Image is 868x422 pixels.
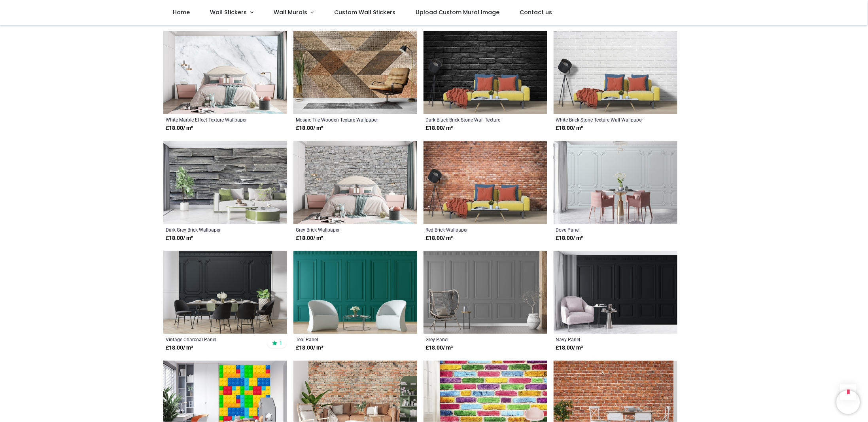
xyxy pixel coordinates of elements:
[426,234,453,242] strong: £ 18.00 / m²
[334,8,395,16] span: Custom Wall Stickers
[293,31,417,114] img: Mosaic Tile Wooden Texture Wall Mural Wallpaper
[166,336,261,342] a: Vintage Charcoal Panel
[296,226,391,233] a: Grey Brick Wallpaper
[296,124,323,132] strong: £ 18.00 / m²
[556,344,583,352] strong: £ 18.00 / m²
[166,234,193,242] strong: £ 18.00 / m²
[556,124,583,132] strong: £ 18.00 / m²
[296,234,323,242] strong: £ 18.00 / m²
[416,8,499,16] span: Upload Custom Mural Image
[166,226,261,233] a: Dark Grey Brick Wallpaper
[424,251,547,334] img: Grey Panel Wall Mural
[293,141,417,224] img: Grey Brick Wall Mural Wallpaper
[274,8,307,16] span: Wall Murals
[426,124,453,132] strong: £ 18.00 / m²
[166,116,261,123] a: White Marble Effect Texture Wallpaper
[424,141,547,224] img: Red Brick Wall Mural Wallpaper
[426,226,521,233] a: Red Brick Wallpaper
[556,226,651,233] a: Dove Panel
[424,31,547,114] img: Dark Black Brick Stone Wall Texture Wall Mural Wallpaper
[426,344,453,352] strong: £ 18.00 / m²
[556,116,651,123] a: White Brick Stone Texture Wall Wallpaper
[520,8,552,16] span: Contact us
[210,8,247,16] span: Wall Stickers
[166,124,193,132] strong: £ 18.00 / m²
[163,141,287,224] img: Dark Grey Brick Wall Mural Wallpaper
[166,344,193,352] strong: £ 18.00 / m²
[554,31,677,114] img: White Brick Stone Texture Wall Wall Mural Wallpaper
[426,116,521,123] a: Dark Black Brick Stone Wall Texture Wallpaper
[836,390,860,414] iframe: Brevo live chat
[163,31,287,114] img: White Marble Effect Texture Wall Mural Wallpaper
[554,251,677,334] img: Navy Panel Wall Mural
[293,251,417,334] img: Teal Panel Wall Mural
[279,340,282,347] span: 1
[173,8,190,16] span: Home
[556,336,651,342] a: Navy Panel
[163,251,287,334] img: Vintage Charcoal Panel Wall Mural
[296,336,391,342] a: Teal Panel
[554,141,677,224] img: Dove Panel Wall Mural
[296,344,323,352] strong: £ 18.00 / m²
[296,116,391,123] a: Mosaic Tile Wooden Texture Wallpaper
[426,336,521,342] a: Grey Panel
[556,234,583,242] strong: £ 18.00 / m²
